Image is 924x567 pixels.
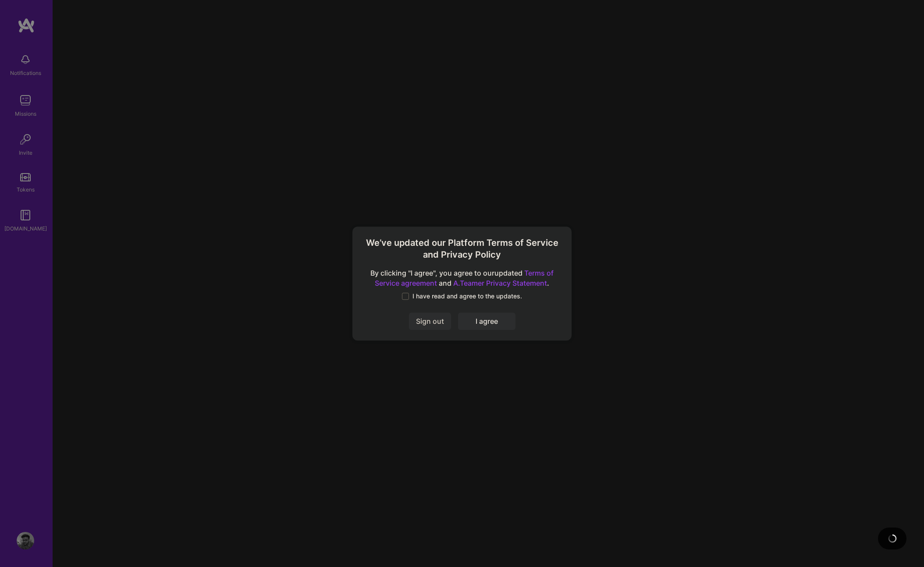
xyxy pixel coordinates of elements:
[886,533,898,544] img: loading
[363,268,561,288] span: By clicking "I agree", you agree to our updated and .
[409,312,451,330] button: Sign out
[363,237,561,261] h3: We’ve updated our Platform Terms of Service and Privacy Policy
[375,269,554,287] a: Terms of Service agreement
[412,292,522,301] span: I have read and agree to the updates.
[458,312,515,330] button: I agree
[453,279,547,287] a: A.Teamer Privacy Statement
